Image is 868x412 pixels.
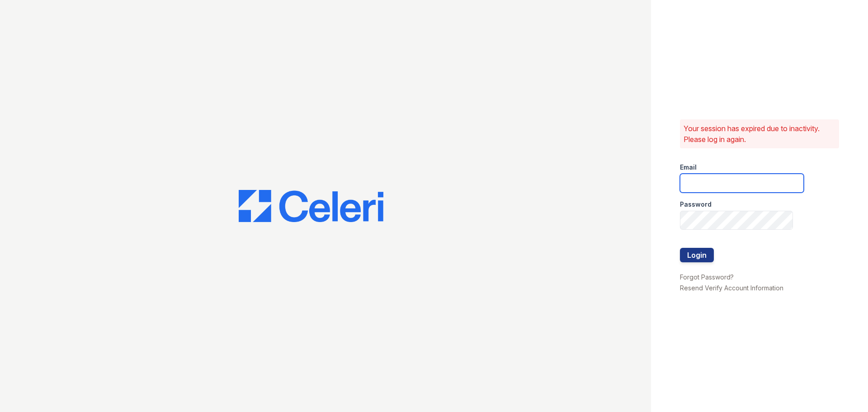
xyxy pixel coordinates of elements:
img: CE_Logo_Blue-a8612792a0a2168367f1c8372b55b34899dd931a85d93a1a3d3e32e68fde9ad4.png [239,190,383,223]
p: Your session has expired due to inactivity. Please log in again. [684,123,835,145]
label: Password [680,200,712,209]
a: Forgot Password? [680,273,734,281]
a: Resend Verify Account Information [680,284,783,292]
label: Email [680,163,697,172]
button: Login [680,248,714,262]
